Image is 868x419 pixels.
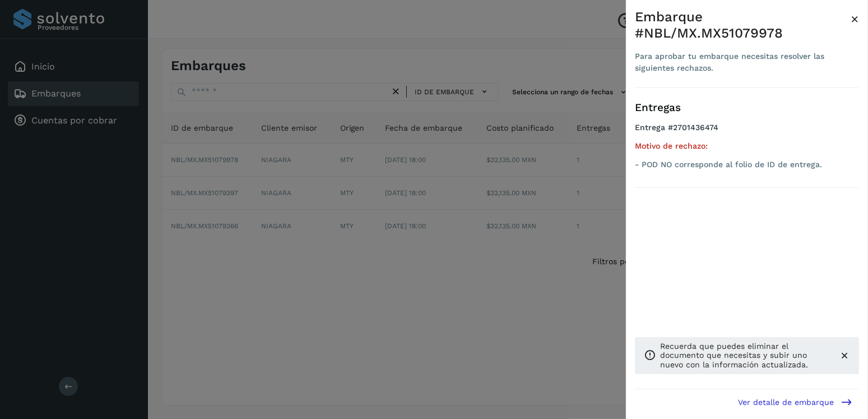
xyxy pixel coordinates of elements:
h4: Entrega #2701436474 [635,123,859,141]
div: Para aprobar tu embarque necesitas resolver las siguientes rechazos. [635,50,851,74]
span: × [851,11,859,27]
p: Recuerda que puedes eliminar el documento que necesitas y subir uno nuevo con la información actu... [660,342,830,370]
div: Embarque #NBL/MX.MX51079978 [635,9,851,42]
p: - POD NO corresponde al folio de ID de entrega. [635,160,859,169]
h3: Entregas [635,102,859,114]
h5: Motivo de rechazo: [635,141,859,151]
span: Ver detalle de embarque [738,398,834,406]
button: Close [851,9,859,29]
button: Ver detalle de embarque [731,389,859,415]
